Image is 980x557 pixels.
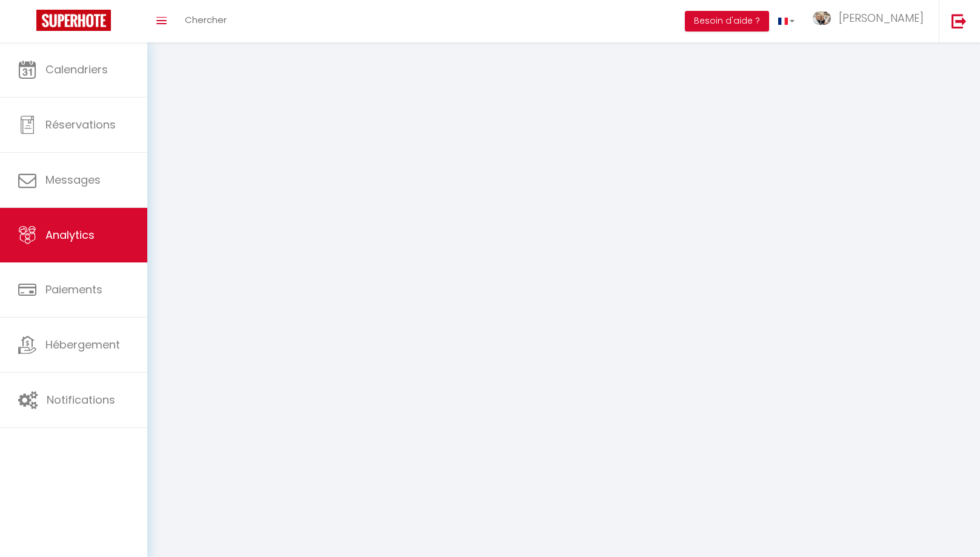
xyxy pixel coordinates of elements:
button: Besoin d'aide ? [685,11,769,32]
img: Super Booking [36,10,111,31]
span: Hébergement [45,337,120,352]
span: Chercher [185,13,227,26]
span: Calendriers [45,62,108,77]
iframe: Chat [928,502,971,548]
span: [PERSON_NAME] [839,10,924,25]
span: Réservations [45,117,116,132]
span: Messages [45,172,101,187]
span: Paiements [45,282,102,297]
img: logout [952,13,967,28]
span: Analytics [45,227,95,242]
span: Notifications [47,392,115,407]
button: Ouvrir le widget de chat LiveChat [10,5,46,41]
img: ... [813,12,831,25]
